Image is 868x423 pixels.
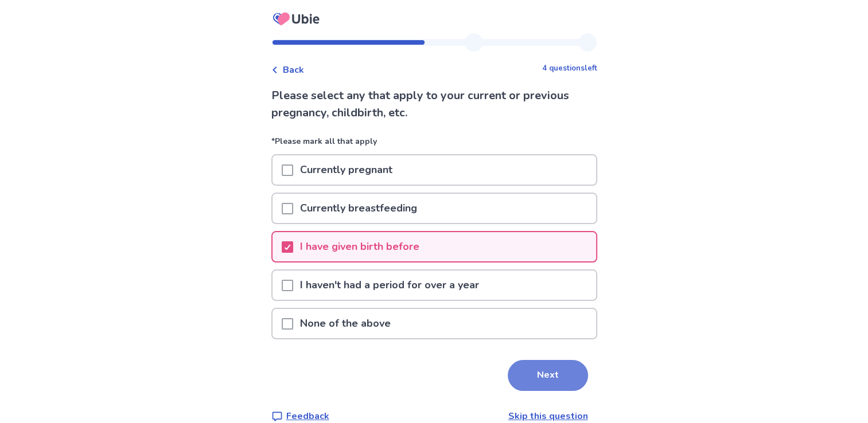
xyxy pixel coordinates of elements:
a: Feedback [271,409,329,423]
a: Skip this question [508,410,588,422]
span: Back [283,63,304,77]
button: Next [508,360,588,391]
p: Currently pregnant [293,155,399,185]
p: None of the above [293,309,398,338]
p: Please select any that apply to your current or previous pregnancy, childbirth, etc. [271,87,597,122]
p: *Please mark all that apply [271,135,597,154]
p: I haven't had a period for over a year [293,271,486,300]
p: I have given birth before [293,232,426,261]
p: Feedback [286,409,329,423]
p: Currently breastfeeding [293,194,424,223]
p: 4 questions left [542,63,597,75]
